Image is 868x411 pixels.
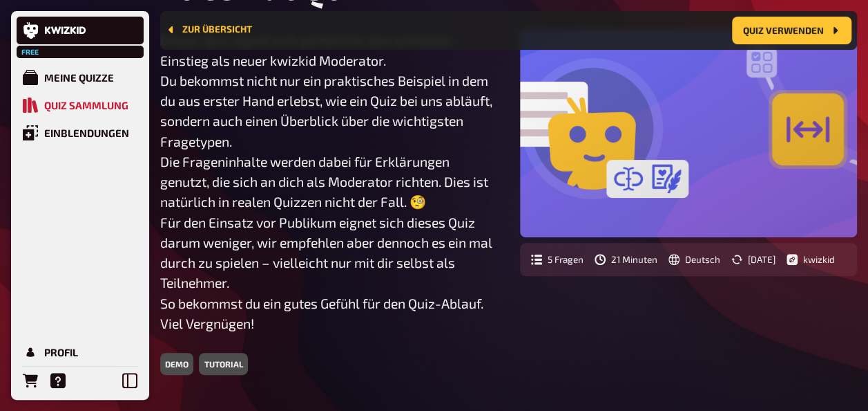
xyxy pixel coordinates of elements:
[732,17,851,44] button: Quiz verwenden
[44,127,129,139] div: Einblendungen
[595,254,657,265] div: Geschätzte Dauer
[17,367,44,394] a: Bestellungen
[787,254,835,265] div: Author
[44,71,114,84] div: Meine Quizze
[17,338,144,366] a: Profil
[17,64,144,91] a: Meine Quizze
[668,254,720,265] div: Sprache der Frageninhalte
[199,353,247,375] div: tutorial
[18,48,43,56] span: Free
[166,24,252,37] a: Zur Übersicht
[166,24,252,35] button: Zur Übersicht
[160,30,498,334] p: Dieses Quiz eignet sich perfekt für den schnellen Einstieg als neuer kwizkid Moderator. Du bekomm...
[531,254,584,265] div: Anzahl der Fragen
[44,346,78,358] div: Profil
[731,254,775,265] div: Letztes Update
[44,367,72,394] a: Hilfe
[17,119,144,147] a: Einblendungen
[160,353,193,375] div: demo
[17,91,144,119] a: Quiz Sammlung
[44,99,128,111] div: Quiz Sammlung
